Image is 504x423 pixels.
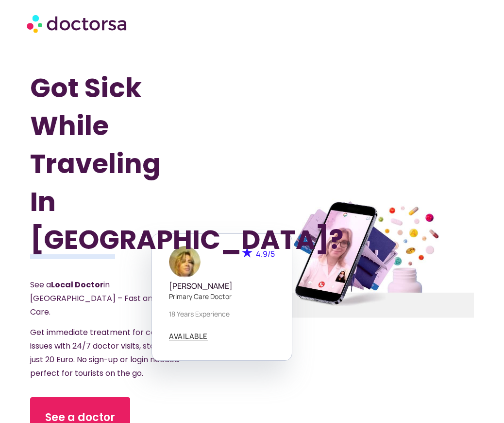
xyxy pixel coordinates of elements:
[169,333,208,340] a: AVAILABLE
[30,69,218,259] h1: Got Sick While Traveling In [GEOGRAPHIC_DATA]?
[30,327,186,379] span: Get immediate treatment for common issues with 24/7 doctor visits, starting at just 20 Euro. No s...
[169,309,275,319] p: 18 years experience
[169,282,275,291] h5: [PERSON_NAME]
[30,279,177,317] span: See a in [GEOGRAPHIC_DATA] – Fast and Easy Care.
[51,279,103,290] strong: Local Doctor
[169,291,275,301] p: Primary care doctor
